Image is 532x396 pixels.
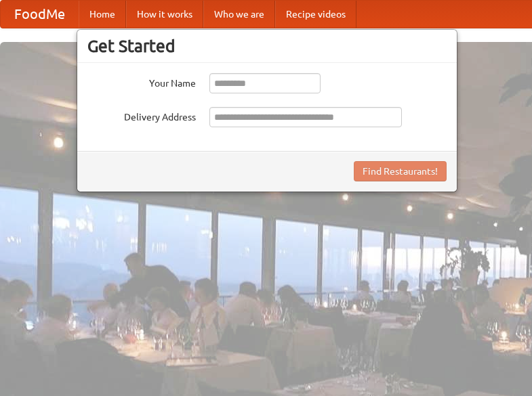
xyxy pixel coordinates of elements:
[87,36,447,56] h3: Get Started
[126,1,203,28] a: How it works
[275,1,356,28] a: Recipe videos
[87,73,196,90] label: Your Name
[1,1,79,28] a: FoodMe
[87,107,196,124] label: Delivery Address
[354,161,447,181] button: Find Restaurants!
[203,1,275,28] a: Who we are
[79,1,126,28] a: Home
